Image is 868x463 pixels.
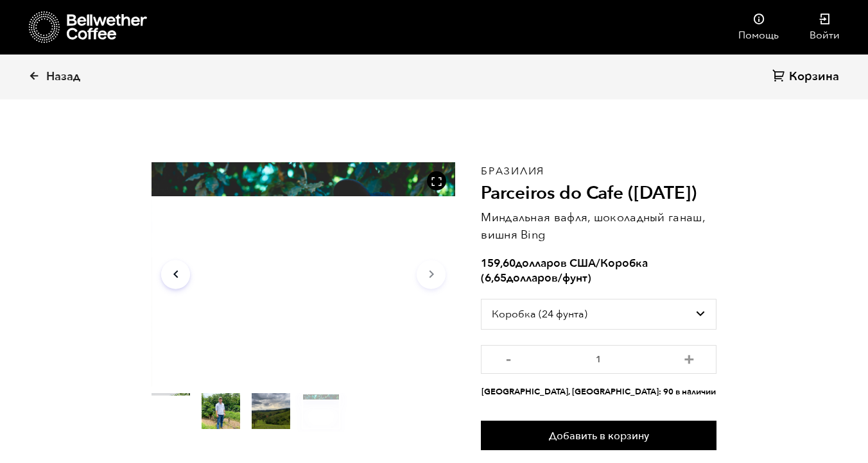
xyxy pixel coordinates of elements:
[549,429,649,443] font: Добавить в корзину
[596,256,600,271] font: /
[789,69,839,85] font: Корзина
[482,386,716,398] font: [GEOGRAPHIC_DATA], [GEOGRAPHIC_DATA]: 90 в наличии
[516,256,596,271] font: долларов США
[481,256,516,271] font: 159,60
[738,28,779,42] font: Помощь
[506,348,511,370] font: -
[587,271,591,285] font: )
[481,181,697,205] font: Parceiros do Cafe ([DATE])
[558,271,587,285] font: /фунт
[810,28,840,42] font: Войти
[46,69,80,85] font: Назад
[500,351,516,364] button: -
[481,210,705,243] font: Миндальная вафля, шоколадный ганаш, вишня Bing
[600,256,648,271] font: Коробка
[481,164,544,178] font: Бразилия
[481,271,485,285] font: (
[772,69,842,86] a: Корзина
[507,271,558,285] font: долларов
[681,351,697,364] button: +
[481,421,716,450] button: Добавить в корзину
[684,348,695,370] font: +
[485,271,507,285] font: 6,65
